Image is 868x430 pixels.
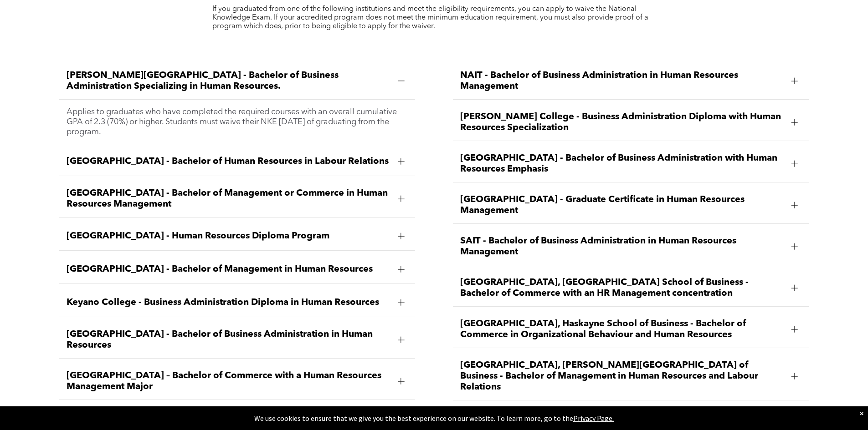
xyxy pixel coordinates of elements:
span: [GEOGRAPHIC_DATA] - Bachelor of Business Administration in Human Resources [67,329,390,351]
span: [GEOGRAPHIC_DATA] - Graduate Certificate in Human Resources Management [460,194,784,216]
span: [GEOGRAPHIC_DATA] - Bachelor of Business Administration with Human Resources Emphasis [460,153,784,175]
span: [GEOGRAPHIC_DATA] - Bachelor of Management in Human Resources [67,264,390,275]
span: [GEOGRAPHIC_DATA], [PERSON_NAME][GEOGRAPHIC_DATA] of Business - Bachelor of Management in Human R... [460,360,784,393]
span: [GEOGRAPHIC_DATA] - Human Resources Diploma Program [67,231,390,242]
span: Keyano College - Business Administration Diploma in Human Resources [67,297,390,308]
span: [GEOGRAPHIC_DATA] - Bachelor of Human Resources in Labour Relations [67,156,390,167]
span: [GEOGRAPHIC_DATA] - Bachelor of Management or Commerce in Human Resources Management [67,188,390,210]
span: If you graduated from one of the following institutions and meet the eligibility requirements, yo... [212,5,648,30]
span: SAIT - Bachelor of Business Administration in Human Resources Management [460,236,784,258]
span: [PERSON_NAME][GEOGRAPHIC_DATA] - Bachelor of Business Administration Specializing in Human Resour... [67,70,390,92]
span: [GEOGRAPHIC_DATA], Haskayne School of Business - Bachelor of Commerce in Organizational Behaviour... [460,319,784,340]
p: Applies to graduates who have completed the required courses with an overall cumulative GPA of 2.... [67,107,408,137]
span: [PERSON_NAME] College - Business Administration Diploma with Human Resources Specialization [460,111,784,133]
span: [GEOGRAPHIC_DATA], [GEOGRAPHIC_DATA] School of Business - Bachelor of Commerce with an HR Managem... [460,277,784,299]
a: Privacy Page. [573,414,614,423]
span: NAIT - Bachelor of Business Administration in Human Resources Management [460,70,784,92]
span: [GEOGRAPHIC_DATA] – Bachelor of Commerce with a Human Resources Management Major [67,370,390,392]
div: Dismiss notification [860,409,863,418]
